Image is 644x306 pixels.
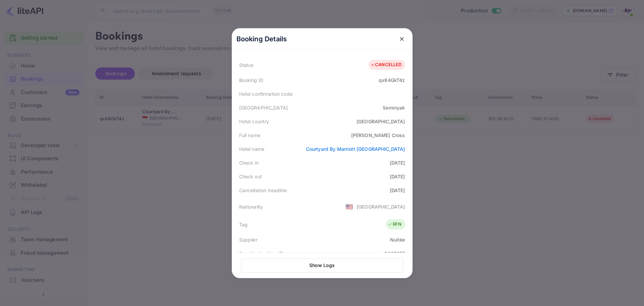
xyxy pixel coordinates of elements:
div: [DATE] [390,159,405,166]
button: close [396,33,408,45]
div: Check in [239,159,259,166]
div: [GEOGRAPHIC_DATA] [357,118,405,125]
div: Full name [239,132,260,139]
div: 8965055 [384,250,405,257]
div: Nuitée [390,236,405,243]
a: Courtyard By Marriott [GEOGRAPHIC_DATA] [306,146,405,152]
div: Supplier booking ID [239,250,283,257]
span: United States [345,201,353,213]
div: Nationality [239,203,263,210]
div: [GEOGRAPHIC_DATA] [239,104,288,111]
div: [PERSON_NAME] Cross [351,132,405,139]
div: Hotel confirmation code [239,90,292,97]
div: Check out [239,173,262,180]
div: CANCELLED [370,61,401,68]
div: Status [239,61,254,69]
div: [DATE] [390,187,405,194]
div: Hotel name [239,145,265,152]
div: Seminyak [383,104,405,111]
div: RFN [388,221,401,228]
div: Booking ID [239,77,264,84]
div: [DATE] [390,173,405,180]
div: Hotel country [239,118,269,125]
p: Booking Details [236,34,287,44]
button: Show Logs [241,258,403,273]
div: Supplier [239,236,258,243]
div: qx64GkT4z [379,77,405,84]
div: Tag [239,221,248,228]
div: [GEOGRAPHIC_DATA] [357,203,405,210]
div: Cancellation deadline [239,187,287,194]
